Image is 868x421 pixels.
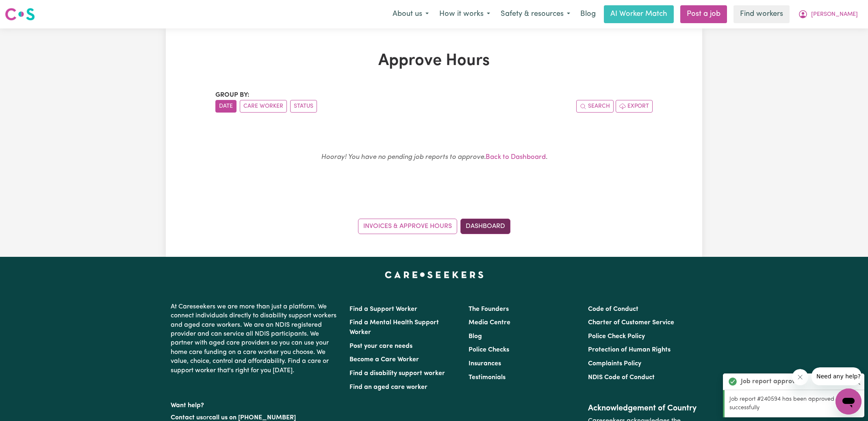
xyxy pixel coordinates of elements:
p: Want help? [171,398,340,410]
a: Find a Support Worker [349,306,417,312]
a: NDIS Code of Conduct [588,374,655,381]
a: Find a disability support worker [349,370,445,377]
a: Careseekers logo [5,5,35,24]
a: Find workers [733,5,790,23]
button: How it works [434,6,495,23]
a: call us on [PHONE_NUMBER] [209,414,296,421]
button: Safety & resources [495,6,575,23]
a: Police Check Policy [588,333,645,340]
a: Insurances [469,360,501,367]
button: sort invoices by date [215,100,237,113]
a: Media Centre [469,319,510,326]
p: At Careseekers we are more than just a platform. We connect individuals directly to disability su... [171,299,340,378]
a: Become a Care Worker [349,356,419,363]
a: Blog [575,5,601,23]
button: sort invoices by paid status [290,100,317,113]
iframe: Close message [792,369,808,385]
a: Blog [469,333,482,340]
a: Invoices & Approve Hours [358,219,457,234]
a: Post a job [680,5,727,23]
a: Find an aged care worker [349,384,427,391]
a: Protection of Human Rights [588,347,671,353]
img: Careseekers logo [5,7,35,22]
button: Export [616,100,653,113]
em: Hooray! You have no pending job reports to approve. [321,154,486,161]
a: Dashboard [460,219,510,234]
a: Charter of Customer Service [588,319,674,326]
a: Back to Dashboard [486,154,546,161]
p: Job report #240594 has been approved successfully [729,395,859,412]
button: About us [387,6,434,23]
a: Complaints Policy [588,360,641,367]
button: Search [576,100,614,113]
a: AI Worker Match [604,5,674,23]
span: Group by: [215,92,250,98]
h1: Approve Hours [215,51,653,71]
a: Code of Conduct [588,306,638,312]
button: My Account [793,6,863,23]
a: Police Checks [469,347,509,353]
small: . [321,154,547,161]
strong: Job report approved [741,377,803,386]
a: Careseekers home page [385,271,484,278]
iframe: Message from company [812,367,861,385]
a: Testimonials [469,374,506,381]
a: Find a Mental Health Support Worker [349,319,439,336]
span: [PERSON_NAME] [811,10,858,19]
a: Post your care needs [349,343,412,349]
a: Contact us [171,414,203,421]
h2: Acknowledgement of Country [588,404,697,413]
a: The Founders [469,306,509,312]
iframe: Button to launch messaging window [835,388,861,414]
button: sort invoices by care worker [240,100,287,113]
